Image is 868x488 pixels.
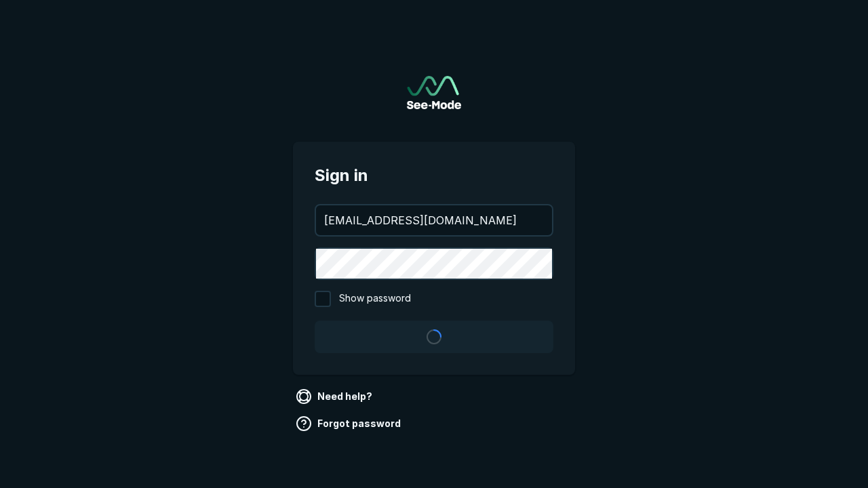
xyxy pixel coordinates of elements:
span: Show password [339,291,411,307]
a: Need help? [293,386,378,407]
input: your@email.com [316,205,552,235]
img: See-Mode Logo [407,76,461,109]
a: Go to sign in [407,76,461,109]
a: Forgot password [293,413,406,434]
span: Sign in [315,163,553,188]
